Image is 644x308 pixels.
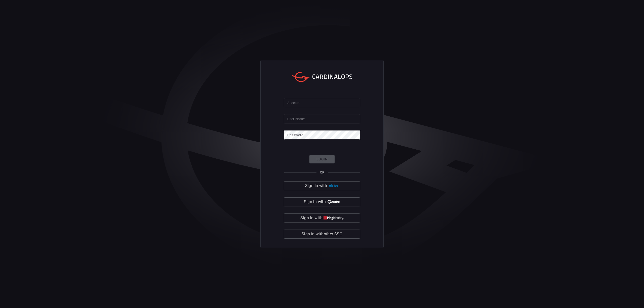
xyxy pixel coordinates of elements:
span: OR [320,170,324,174]
input: Type your user name [284,114,360,123]
img: Ad5vKXme8s1CQAAAABJRU5ErkJggg== [328,184,339,188]
span: Sign in with [304,198,326,205]
span: Sign in with other SSO [302,231,342,238]
span: Sign in with [305,182,327,189]
img: quu4iresuhQAAAABJRU5ErkJggg== [324,216,344,220]
button: Sign in withother SSO [284,230,360,239]
button: Sign in with [284,213,360,223]
span: Sign in with [300,214,322,222]
button: Sign in with [284,181,360,190]
img: vP8Hhh4KuCH8AavWKdZY7RZgAAAAASUVORK5CYII= [327,200,340,204]
button: Sign in with [284,197,360,206]
input: Type your account [284,98,360,107]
